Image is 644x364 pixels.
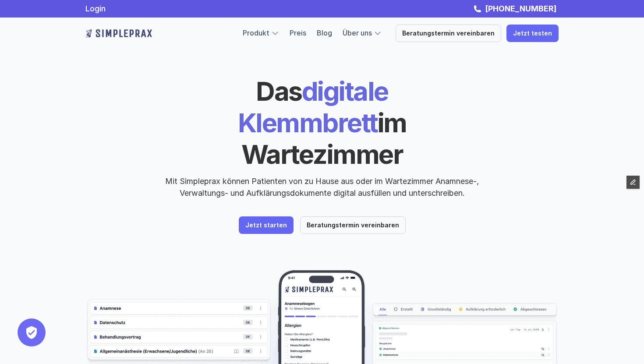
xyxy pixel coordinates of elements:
[85,4,106,13] a: Login
[396,25,501,42] a: Beratungstermin vereinbaren
[317,28,332,37] a: Blog
[626,176,640,189] button: Edit Framer Content
[513,30,552,37] p: Jetzt testen
[241,107,411,170] span: im Wartezimmer
[256,75,302,107] span: Das
[506,25,559,42] a: Jetzt testen
[158,175,486,199] p: Mit Simpleprax können Patienten von zu Hause aus oder im Wartezimmer Anamnese-, Verwaltungs- und ...
[245,222,287,229] p: Jetzt starten
[239,216,294,234] a: Jetzt starten
[171,75,473,170] h1: digitale Klemmbrett
[483,4,559,13] a: [PHONE_NUMBER]
[485,4,556,13] strong: [PHONE_NUMBER]
[243,28,269,37] a: Produkt
[343,28,372,37] a: Über uns
[402,30,495,37] p: Beratungstermin vereinbaren
[300,216,406,234] a: Beratungstermin vereinbaren
[307,222,399,229] p: Beratungstermin vereinbaren
[290,28,306,37] a: Preis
